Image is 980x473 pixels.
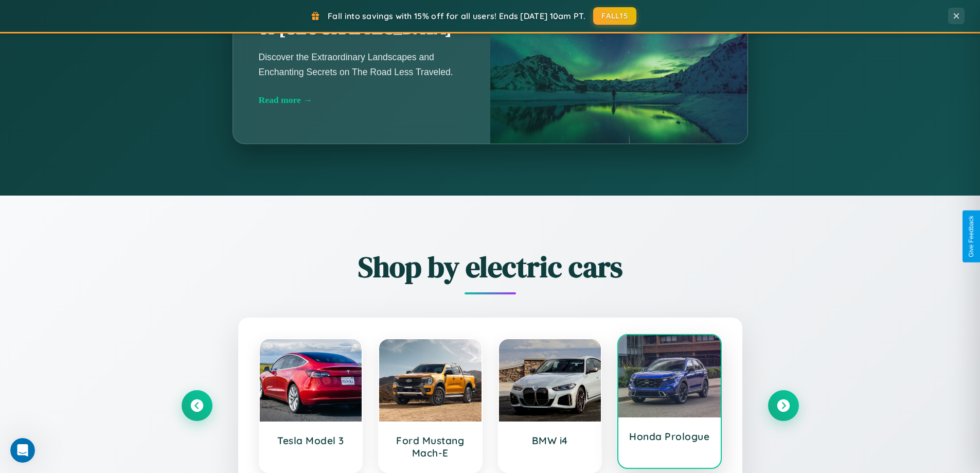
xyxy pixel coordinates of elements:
[389,434,471,459] h3: Ford Mustang Mach-E
[629,430,710,443] h3: Honda Prologue
[968,216,975,257] div: Give Feedback
[328,11,585,21] span: Fall into savings with 15% off for all users! Ends [DATE] 10am PT.
[259,95,465,106] div: Read more →
[270,434,352,447] h3: Tesla Model 3
[593,7,636,25] button: FALL15
[10,438,35,463] iframe: Intercom live chat
[509,434,591,447] h3: BMW i4
[182,247,799,287] h2: Shop by electric cars
[259,50,465,79] p: Discover the Extraordinary Landscapes and Enchanting Secrets on The Road Less Traveled.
